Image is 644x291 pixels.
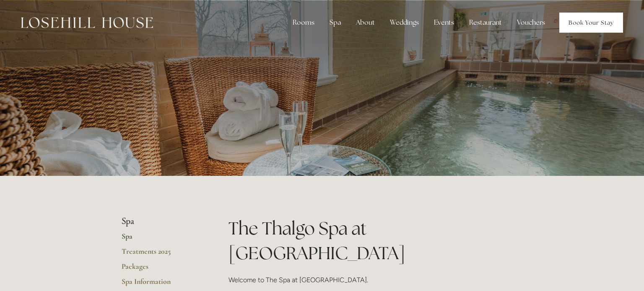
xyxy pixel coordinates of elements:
p: Welcome to The Spa at [GEOGRAPHIC_DATA]. [229,274,522,286]
a: Packages [122,262,202,277]
a: Spa [122,232,202,247]
li: Spa [122,216,202,227]
div: Restaurant [462,14,509,31]
div: Spa [323,14,348,31]
a: Treatments 2025 [122,247,202,262]
a: Vouchers [510,14,552,31]
div: Events [427,14,461,31]
img: Losehill House [21,17,153,28]
div: Rooms [286,14,321,31]
div: Weddings [383,14,426,31]
h1: The Thalgo Spa at [GEOGRAPHIC_DATA] [229,216,522,265]
a: Book Your Stay [559,13,623,33]
div: About [349,14,382,31]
